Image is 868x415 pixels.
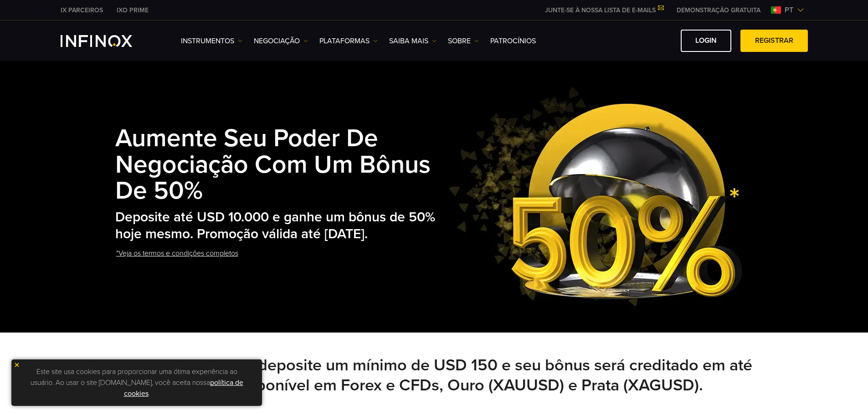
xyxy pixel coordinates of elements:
[115,242,239,265] a: *Veja os termos e condições completos
[61,35,154,47] a: INFINOX Logo
[389,36,437,46] a: Saiba mais
[781,5,797,15] span: pt
[115,123,431,206] strong: Aumente seu poder de negociação com um bônus de 50%
[670,5,767,15] a: INFINOX MENU
[110,5,155,15] a: INFINOX
[448,36,479,46] a: SOBRE
[115,209,440,242] h2: Deposite até USD 10.000 e ganhe um bônus de 50% hoje mesmo. Promoção válida até [DATE].
[115,355,753,395] h2: Cadastre-se agora, deposite um mínimo de USD 150 e seu bônus será creditado em até 1 dia útil. Di...
[490,36,536,46] a: Patrocínios
[14,362,20,368] img: yellow close icon
[181,36,242,46] a: Instrumentos
[681,30,731,52] a: Login
[54,5,110,15] a: INFINOX
[254,36,308,46] a: NEGOCIAÇÃO
[319,36,378,46] a: PLATAFORMAS
[16,364,257,401] p: Este site usa cookies para proporcionar uma ótima experiência ao usuário. Ao usar o site [DOMAIN_...
[740,30,808,52] a: Registrar
[538,6,670,14] a: JUNTE-SE À NOSSA LISTA DE E-MAILS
